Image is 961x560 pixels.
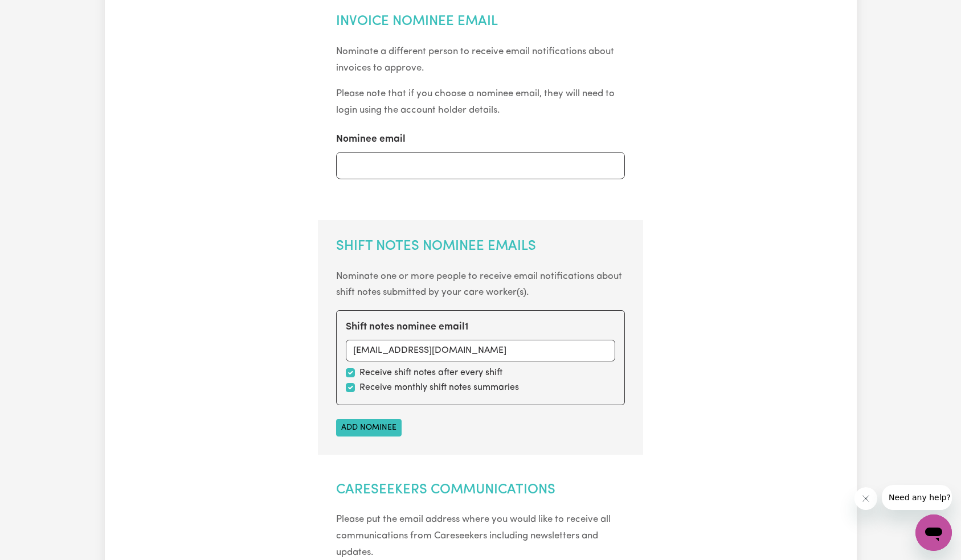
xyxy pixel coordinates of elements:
small: Please put the email address where you would like to receive all communications from Careseekers ... [336,514,611,557]
iframe: Button to launch messaging window [915,514,952,551]
button: Add nominee [336,419,402,437]
label: Receive monthly shift notes summaries [359,381,519,394]
h2: Invoice Nominee Email [336,14,625,30]
label: Shift notes nominee email 1 [346,320,468,335]
small: Nominate one or more people to receive email notifications about shift notes submitted by your ca... [336,271,622,298]
h2: Careseekers Communications [336,482,625,499]
h2: Shift Notes Nominee Emails [336,238,625,255]
iframe: Close message [854,487,877,510]
small: Please note that if you choose a nominee email, they will need to login using the account holder ... [336,89,615,115]
label: Nominee email [336,132,406,147]
label: Receive shift notes after every shift [359,366,502,380]
iframe: Message from company [882,485,952,510]
small: Nominate a different person to receive email notifications about invoices to approve. [336,47,614,73]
